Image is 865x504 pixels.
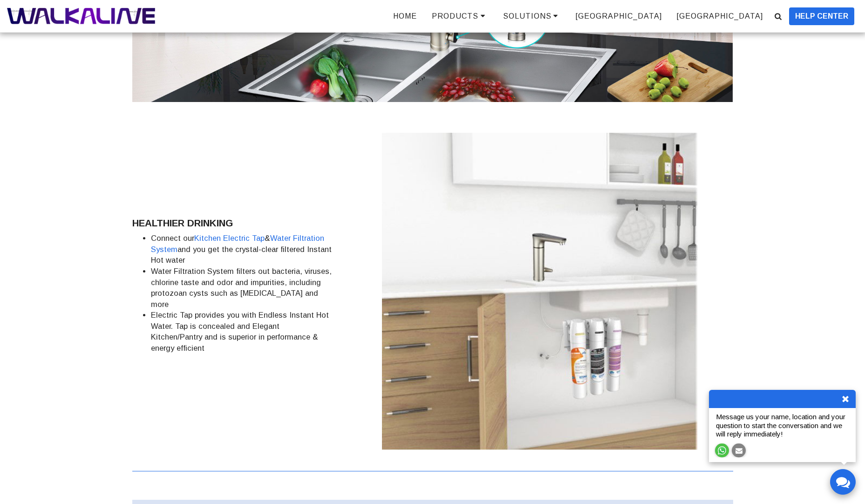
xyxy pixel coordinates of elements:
[718,446,726,455] img: whatsApp-icon.png
[432,12,478,20] span: PRODUCTS
[714,413,851,439] p: Message us your name, location and your question to start the conversation and we will reply imme...
[386,9,424,24] a: HOME
[151,310,333,354] li: Electric Tap provides you with Endless Instant Hot Water. Tap is concealed and Elegant Kitchen/Pa...
[393,12,417,20] span: HOME
[194,234,265,242] a: Kitchen Electric Tap
[786,7,858,25] a: HELP CENTER
[576,12,662,20] span: [GEOGRAPHIC_DATA]
[151,234,324,253] a: Water Filtration System
[151,266,333,310] li: Water Filtration System filters out bacteria, viruses, chlorine taste and odor and impurities, in...
[503,12,552,20] span: SOLUTIONS
[151,233,333,266] li: Connect our & and you get the crystal-clear filtered Instant Hot water
[569,9,669,24] a: [GEOGRAPHIC_DATA]
[670,9,770,24] a: [GEOGRAPHIC_DATA]
[677,12,763,20] span: [GEOGRAPHIC_DATA]
[795,11,848,22] span: HELP CENTER
[7,8,155,24] img: WALKALINE
[496,8,568,24] a: SOLUTIONS
[382,133,697,450] img: Kitchen Electric Tap with 3 Stage Under sink filters
[132,218,233,228] strong: HEALTHIER DRINKING
[789,7,854,25] button: HELP CENTER
[425,8,495,24] a: PRODUCTS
